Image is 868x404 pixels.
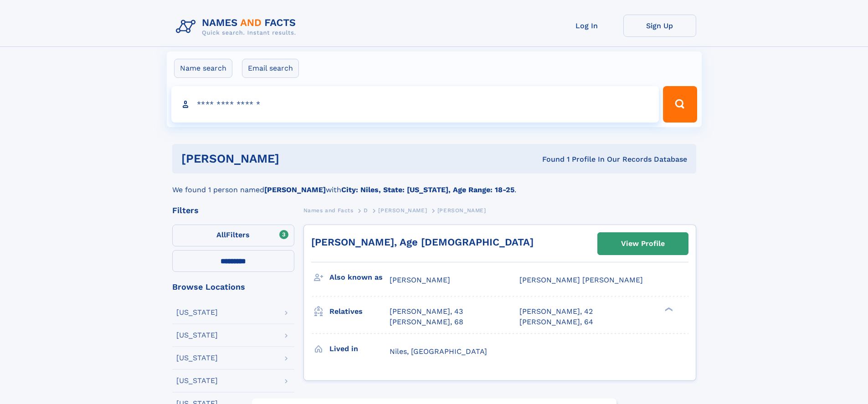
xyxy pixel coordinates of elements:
span: All [216,230,226,239]
div: [US_STATE] [176,354,218,362]
div: ❯ [663,307,673,312]
b: City: Niles, State: [US_STATE], Age Range: 18-25 [341,185,514,194]
a: View Profile [598,233,688,255]
div: We found 1 person named with . [172,174,696,195]
span: [PERSON_NAME] [378,207,427,214]
h3: Lived in [329,341,390,357]
a: [PERSON_NAME], 42 [519,307,593,317]
span: [PERSON_NAME] [PERSON_NAME] [519,276,643,284]
div: Found 1 Profile In Our Records Database [411,154,687,164]
a: [PERSON_NAME], 43 [390,307,463,317]
h1: [PERSON_NAME] [181,153,411,164]
a: [PERSON_NAME], 64 [519,317,593,327]
label: Email search [242,59,299,78]
div: [US_STATE] [176,377,218,384]
span: [PERSON_NAME] [437,207,486,214]
b: [PERSON_NAME] [264,185,326,194]
label: Name search [174,59,232,78]
img: Logo Names and Facts [172,15,303,39]
a: [PERSON_NAME] [378,205,427,216]
a: Names and Facts [303,205,354,216]
span: Niles, [GEOGRAPHIC_DATA] [390,347,487,356]
a: D [364,205,368,216]
div: [US_STATE] [176,332,218,339]
div: Browse Locations [172,283,294,291]
a: [PERSON_NAME], 68 [390,317,463,327]
h3: Also known as [329,270,390,285]
button: Search Button [663,86,697,123]
div: [US_STATE] [176,309,218,316]
span: D [364,207,368,214]
div: View Profile [621,233,665,254]
div: Filters [172,206,294,215]
a: [PERSON_NAME], Age [DEMOGRAPHIC_DATA] [311,236,534,248]
a: Sign Up [623,15,696,37]
input: search input [171,86,659,123]
h3: Relatives [329,304,390,319]
label: Filters [172,225,294,246]
span: [PERSON_NAME] [390,276,450,284]
a: Log In [550,15,623,37]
